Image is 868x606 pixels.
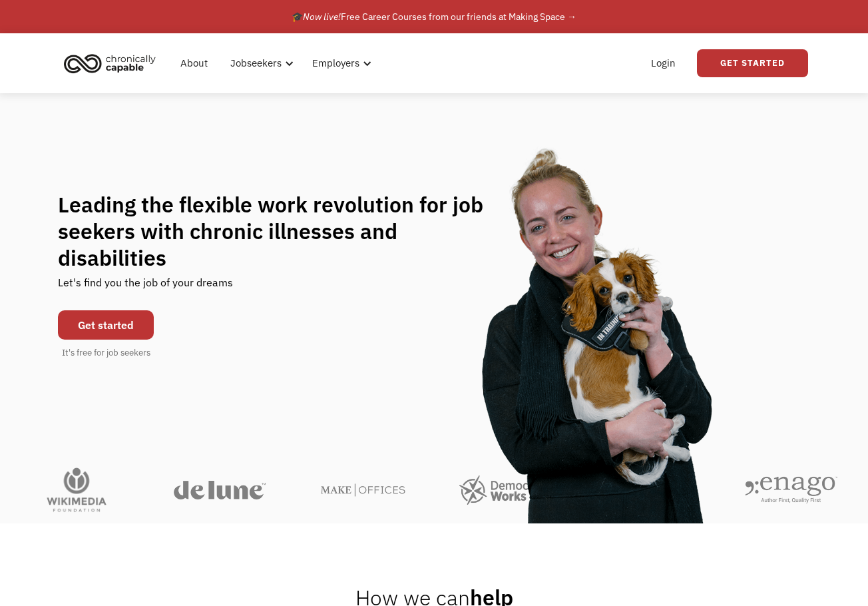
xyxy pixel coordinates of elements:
div: Employers [304,42,375,85]
h1: Leading the flexible work revolution for job seekers with chronic illnesses and disabilities [58,191,509,271]
a: Get started [58,310,154,340]
a: About [172,42,216,85]
a: Login [643,42,684,85]
div: Jobseekers [230,55,282,71]
a: home [60,49,166,78]
em: Now live! [303,11,341,23]
div: Employers [312,55,359,71]
div: 🎓 Free Career Courses from our friends at Making Space → [292,9,576,25]
img: Chronically Capable logo [60,49,160,78]
div: It's free for job seekers [62,346,150,360]
a: Get Started [697,49,808,77]
div: Jobseekers [222,42,298,85]
div: Let's find you the job of your dreams [58,271,233,304]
